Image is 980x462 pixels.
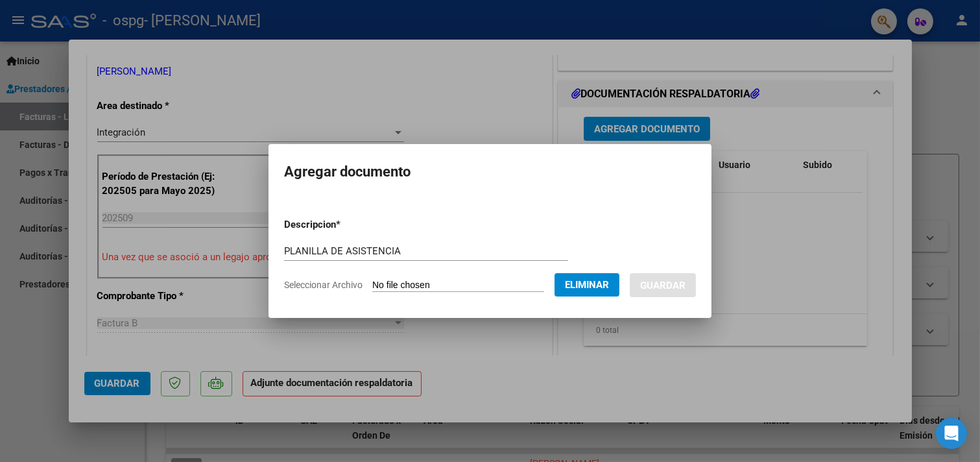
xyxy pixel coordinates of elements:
[284,217,408,232] p: Descripcion
[555,273,619,297] button: Eliminar
[284,280,363,290] span: Seleccionar Archivo
[284,160,696,184] h2: Agregar documento
[630,273,696,297] button: Guardar
[936,418,967,449] div: Open Intercom Messenger
[565,279,609,291] span: Eliminar
[640,280,686,291] span: Guardar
